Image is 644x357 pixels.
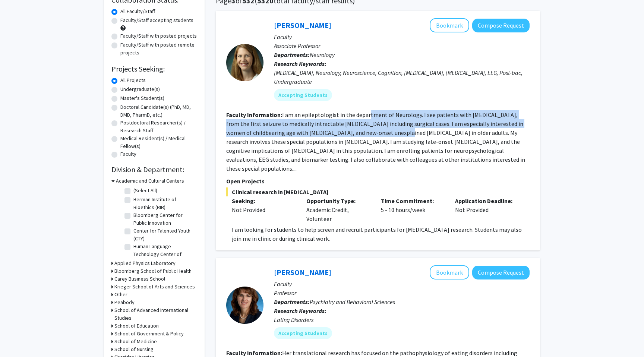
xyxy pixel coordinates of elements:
[226,111,282,119] b: Faculty Information:
[274,68,530,86] div: [MEDICAL_DATA], Neurology, Neuroscience, Cognition, [MEDICAL_DATA], [MEDICAL_DATA], EEG, Post-bac...
[114,259,176,267] h3: Applied Physics Laboratory
[226,111,525,172] fg-read-more: I am an epileptologist in the department of Neurology. I see patients with [MEDICAL_DATA], from t...
[120,135,197,150] label: Medical Resident(s) / Medical Fellow(s)
[274,51,310,59] b: Departments:
[120,32,197,40] label: Faculty/Staff with posted projects
[310,298,395,306] span: Psychiatry and Behavioral Sciences
[6,323,32,351] iframe: Chat
[274,41,530,50] p: Associate Professor
[120,76,146,84] label: All Projects
[120,7,155,15] label: All Faculty/Staff
[114,275,165,283] h3: Carey Business School
[114,345,154,353] h3: School of Nursing
[120,103,197,119] label: Doctoral Candidate(s) (PhD, MD, DMD, PharmD, etc.)
[114,322,159,330] h3: School of Education
[120,119,197,135] label: Postdoctoral Researcher(s) / Research Staff
[120,16,193,24] label: Faculty/Staff accepting students
[120,150,136,158] label: Faculty
[232,196,295,205] p: Seeking:
[114,291,127,298] h3: Other
[111,64,197,73] h2: Projects Seeking:
[375,196,450,223] div: 5 - 10 hours/week
[274,60,326,67] b: Research Keywords:
[310,51,335,59] span: Neurology
[301,196,375,223] div: Academic Credit, Volunteer
[226,177,530,186] p: Open Projects
[274,268,331,277] a: [PERSON_NAME]
[114,338,157,345] h3: School of Medicine
[133,187,157,195] label: (Select All)
[274,327,332,339] mat-chip: Accepting Students
[133,227,195,243] label: Center for Talented Youth (CTY)
[133,243,195,266] label: Human Language Technology Center of Excellence (HLTCOE)
[381,196,444,205] p: Time Commitment:
[111,165,197,174] h2: Division & Department:
[430,265,469,279] button: Add Angela Guarda to Bookmarks
[133,211,195,227] label: Bloomberg Center for Public Innovation
[114,267,192,275] h3: Bloomberg School of Public Health
[120,94,164,102] label: Master's Student(s)
[306,196,370,205] p: Opportunity Type:
[120,41,197,57] label: Faculty/Staff with posted remote projects
[274,89,332,101] mat-chip: Accepting Students
[274,279,530,288] p: Faculty
[472,266,530,279] button: Compose Request to Angela Guarda
[274,288,530,297] p: Professor
[114,298,135,306] h3: Peabody
[274,298,310,306] b: Departments:
[472,19,530,32] button: Compose Request to Emily Johnson
[226,187,530,196] span: Clinical research in [MEDICAL_DATA]
[232,205,295,214] div: Not Provided
[120,85,160,93] label: Undergraduate(s)
[114,330,184,338] h3: School of Government & Policy
[114,283,195,291] h3: Krieger School of Arts and Sciences
[274,307,326,315] b: Research Keywords:
[226,349,282,357] b: Faculty Information:
[430,18,469,32] button: Add Emily Johnson to Bookmarks
[116,177,184,185] h3: Academic and Cultural Centers
[274,32,530,41] p: Faculty
[114,306,197,322] h3: School of Advanced International Studies
[133,196,195,211] label: Berman Institute of Bioethics (BIB)
[455,196,518,205] p: Application Deadline:
[232,225,530,243] p: I am looking for students to help screen and recruit participants for [MEDICAL_DATA] research. St...
[449,196,524,223] div: Not Provided
[274,315,530,324] div: Eating Disorders
[274,20,331,30] a: [PERSON_NAME]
